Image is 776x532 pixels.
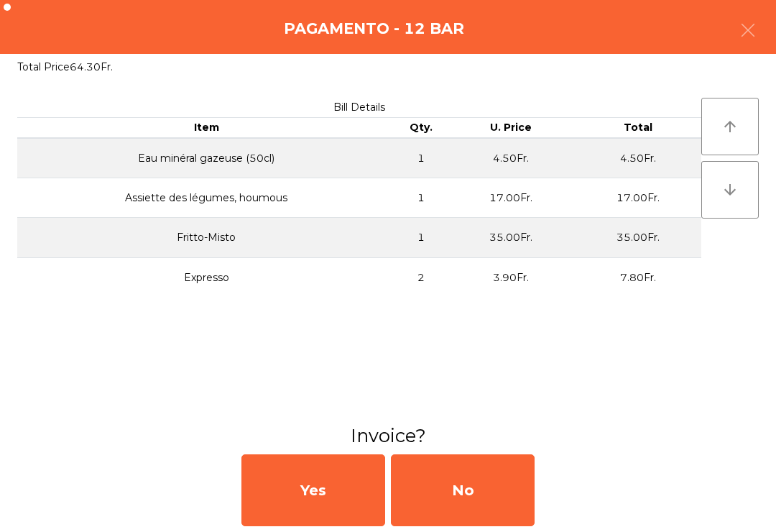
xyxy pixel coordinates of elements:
td: Eau minéral gazeuse (50cl) [17,138,396,178]
td: 3.90Fr. [447,257,574,297]
th: Qty. [396,118,448,138]
span: Total Price [17,60,70,73]
td: 35.00Fr. [447,218,574,257]
td: 2 [396,257,448,297]
td: 17.00Fr. [447,178,574,218]
td: 17.00Fr. [574,178,701,218]
td: 4.50Fr. [447,138,574,178]
td: Fritto-Misto [17,218,396,257]
span: 64.30Fr. [70,60,113,73]
td: 1 [396,218,448,257]
td: 1 [396,138,448,178]
td: Assiette des légumes, houmous [17,178,396,218]
div: No [391,454,535,526]
button: arrow_downward [701,161,759,219]
i: arrow_downward [721,181,739,198]
div: Yes [241,454,385,526]
th: Total [574,118,701,138]
h3: Invoice? [11,423,765,449]
td: 7.80Fr. [574,257,701,297]
button: arrow_upward [701,98,759,155]
span: Bill Details [333,101,385,114]
h4: Pagamento - 12 BAR [284,18,464,40]
td: 35.00Fr. [574,218,701,257]
td: Expresso [17,257,396,297]
th: U. Price [447,118,574,138]
i: arrow_upward [721,118,739,135]
td: 1 [396,178,448,218]
td: 4.50Fr. [574,138,701,178]
th: Item [17,118,396,138]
